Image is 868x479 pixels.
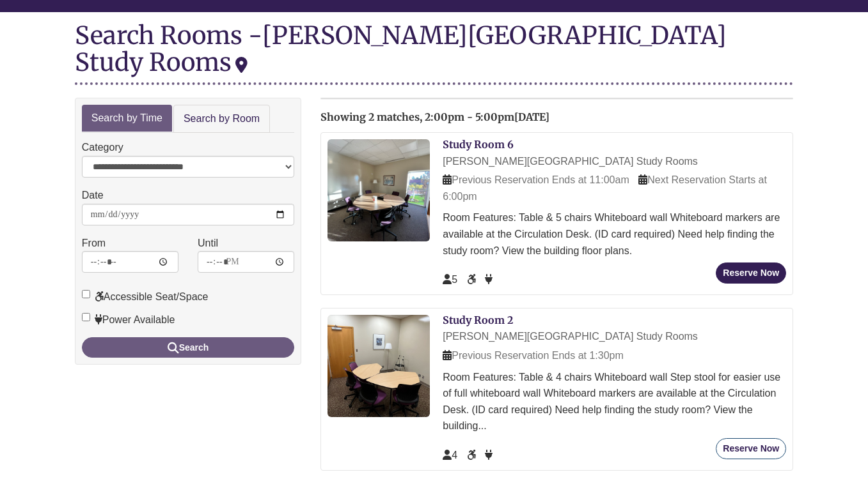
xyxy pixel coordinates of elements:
[82,235,106,252] label: From
[198,235,218,252] label: Until
[443,209,786,259] div: Room Features: Table & 5 chairs Whiteboard wall Whiteboard markers are available at the Circulati...
[443,174,629,185] span: Previous Reservation Ends at 11:00am
[716,438,786,459] button: Reserve Now
[75,22,793,84] div: Search Rooms -
[443,450,457,460] span: The capacity of this space
[82,313,90,321] input: Power Available
[443,138,514,151] a: Study Room 6
[82,290,90,298] input: Accessible Seat/Space
[320,112,793,123] h2: Showing 2 matches
[443,274,457,285] span: The capacity of this space
[420,110,549,123] span: , 2:00pm - 5:00pm[DATE]
[82,139,123,156] label: Category
[485,450,493,460] span: Power Available
[82,289,209,305] label: Accessible Seat/Space
[467,450,478,460] span: Accessible Seat/Space
[443,369,786,434] div: Room Features: Table & 4 chairs Whiteboard wall Step stool for easier use of full whiteboard wall...
[485,274,493,285] span: Power Available
[173,105,270,133] a: Search by Room
[443,350,624,361] span: Previous Reservation Ends at 1:30pm
[82,105,172,132] a: Search by Time
[443,153,786,170] div: [PERSON_NAME][GEOGRAPHIC_DATA] Study Rooms
[82,312,175,328] label: Power Available
[716,262,786,284] button: Reserve Now
[443,328,786,345] div: [PERSON_NAME][GEOGRAPHIC_DATA] Study Rooms
[327,315,430,417] img: Study Room 2
[327,139,430,241] img: Study Room 6
[82,187,104,204] label: Date
[443,314,513,326] a: Study Room 2
[75,20,727,77] div: [PERSON_NAME][GEOGRAPHIC_DATA] Study Rooms
[467,274,478,285] span: Accessible Seat/Space
[82,337,294,358] button: Search
[443,174,767,202] span: Next Reservation Starts at 6:00pm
